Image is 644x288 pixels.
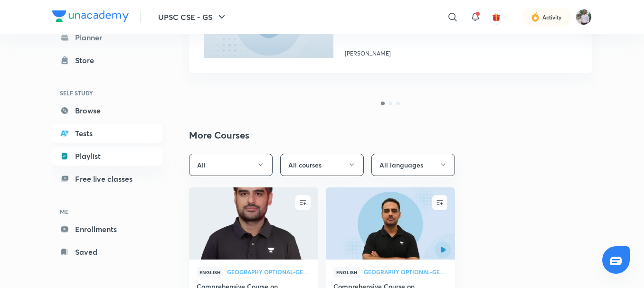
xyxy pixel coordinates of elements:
span: Geography Optional-Geography Paper I [364,269,447,275]
button: All [189,154,273,176]
img: Ambuj dubey [576,9,592,25]
a: new-thumbnail [189,187,318,260]
a: Geography Optional-Geography Paper I [227,269,311,276]
a: Planner [52,28,162,47]
a: new-thumbnail [326,187,455,260]
img: activity [531,11,540,23]
a: Playlist [52,147,162,166]
img: new-thumbnail [324,186,456,260]
h6: SELF STUDY [52,85,162,101]
span: English [197,267,223,278]
span: Geography Optional-Geography Paper I [227,269,311,275]
button: All languages [371,154,455,176]
a: Browse [52,101,162,120]
div: Store [75,55,100,66]
a: Company Logo [52,10,129,24]
a: Enrollments [52,220,162,239]
a: [PERSON_NAME] [345,46,561,58]
button: UPSC CSE - GS [152,8,233,27]
img: avatar [492,13,501,21]
img: new-thumbnail [188,186,319,260]
button: All courses [280,154,364,176]
span: English [333,267,360,278]
a: Geography Optional-Geography Paper I [364,269,447,276]
a: Store [52,51,162,70]
button: avatar [489,9,504,25]
a: Tests [52,124,162,143]
a: Free live classes [52,169,162,188]
a: Saved [52,242,162,261]
img: Company Logo [52,10,129,22]
h6: ME [52,204,162,220]
h2: More Courses [189,128,592,142]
